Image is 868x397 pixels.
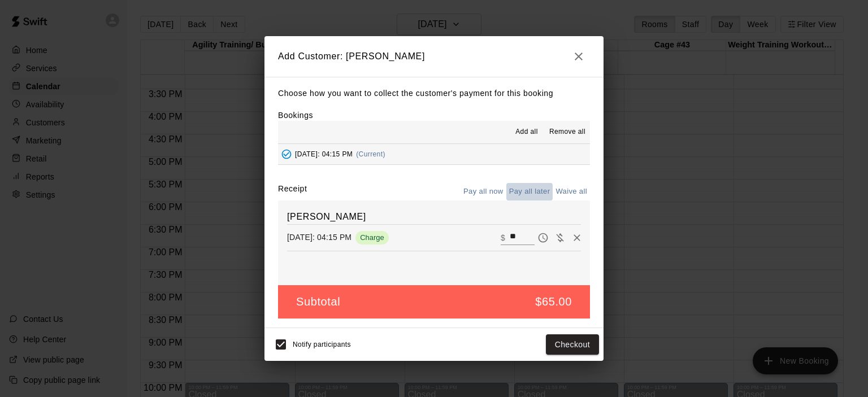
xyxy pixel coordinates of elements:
[535,294,572,309] h5: $65.00
[278,111,313,120] label: Bookings
[535,232,552,242] span: Pay later
[552,232,568,242] span: Waive payment
[515,126,538,138] span: Add all
[506,183,553,200] button: Pay all later
[545,123,590,141] button: Remove all
[278,183,307,200] label: Receipt
[549,126,585,138] span: Remove all
[501,232,505,243] p: $
[356,150,385,158] span: (Current)
[553,183,590,200] button: Waive all
[264,36,604,77] h2: Add Customer: [PERSON_NAME]
[295,150,353,158] span: [DATE]: 04:15 PM
[296,294,340,309] h5: Subtotal
[278,144,590,165] button: Added - Collect Payment[DATE]: 04:15 PM(Current)
[293,341,351,348] span: Notify participants
[278,146,295,163] button: Added - Collect Payment
[287,210,581,224] h6: [PERSON_NAME]
[546,334,599,355] button: Checkout
[509,123,545,141] button: Add all
[461,183,506,200] button: Pay all now
[355,233,389,242] span: Charge
[278,86,590,101] p: Choose how you want to collect the customer's payment for this booking
[568,229,585,246] button: Remove
[287,232,351,243] p: [DATE]: 04:15 PM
